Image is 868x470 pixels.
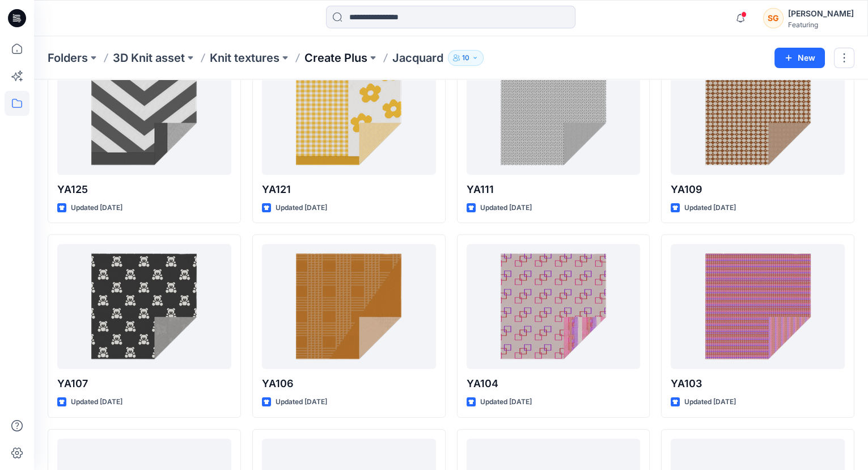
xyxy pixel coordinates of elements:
[763,8,784,28] div: SG
[276,396,327,408] p: Updated [DATE]
[671,182,845,198] p: YA109
[210,50,280,66] a: Knit textures
[71,396,122,408] p: Updated [DATE]
[462,52,469,64] p: 10
[57,376,231,392] p: YA107
[671,376,845,392] p: YA103
[57,182,231,198] p: YA125
[774,48,825,68] button: New
[684,396,736,408] p: Updated [DATE]
[304,50,367,66] a: Create Plus
[467,376,641,392] p: YA104
[671,244,845,369] a: YA103
[262,50,436,175] a: YA121
[262,244,436,369] a: YA106
[262,182,436,198] p: YA121
[113,50,185,66] a: 3D Knit asset
[276,202,327,214] p: Updated [DATE]
[467,182,641,198] p: YA111
[671,50,845,175] a: YA109
[467,244,641,369] a: YA104
[48,50,88,66] a: Folders
[684,202,736,214] p: Updated [DATE]
[480,202,532,214] p: Updated [DATE]
[71,202,122,214] p: Updated [DATE]
[57,244,231,369] a: YA107
[480,396,532,408] p: Updated [DATE]
[57,50,231,175] a: YA125
[788,20,854,29] div: Featuring
[448,50,484,66] button: 10
[392,50,443,66] p: Jacquard
[467,50,641,175] a: YA111
[262,376,436,392] p: YA106
[788,7,854,20] div: [PERSON_NAME]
